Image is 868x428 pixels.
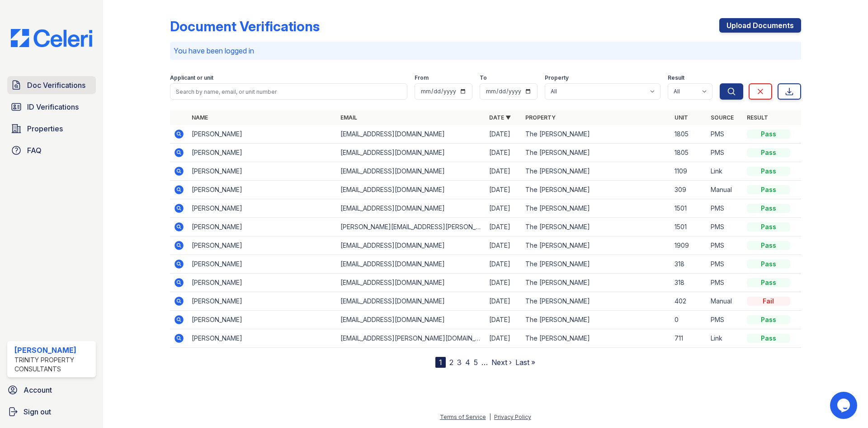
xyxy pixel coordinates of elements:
td: The [PERSON_NAME] [522,274,670,292]
td: [DATE] [486,255,522,274]
td: Link [707,162,743,181]
label: From [415,74,429,82]
a: 5 [474,358,478,367]
div: Pass [747,204,790,213]
div: 1 [435,357,446,368]
a: Source [711,114,734,121]
a: FAQ [7,141,96,159]
a: Privacy Policy [494,414,531,420]
td: [PERSON_NAME] [188,125,337,144]
a: Email [340,114,357,121]
td: [DATE] [486,181,522,199]
div: Pass [747,222,790,231]
a: Last » [515,358,535,367]
div: Pass [747,278,790,287]
span: FAQ [27,145,42,156]
td: 318 [671,274,707,292]
td: [EMAIL_ADDRESS][PERSON_NAME][DOMAIN_NAME] [337,329,486,348]
div: Pass [747,148,790,157]
td: The [PERSON_NAME] [522,236,670,255]
td: The [PERSON_NAME] [522,162,670,181]
td: [DATE] [486,274,522,292]
td: [PERSON_NAME] [188,162,337,181]
div: Fail [747,297,790,306]
p: You have been logged in [174,45,797,56]
td: [PERSON_NAME] [188,274,337,292]
td: [EMAIL_ADDRESS][DOMAIN_NAME] [337,162,486,181]
td: [DATE] [486,292,522,311]
div: Pass [747,185,790,194]
td: The [PERSON_NAME] [522,255,670,274]
td: PMS [707,311,743,329]
td: The [PERSON_NAME] [522,181,670,199]
td: PMS [707,144,743,162]
a: Name [192,114,208,121]
td: [DATE] [486,199,522,218]
a: Sign out [4,403,99,421]
td: PMS [707,274,743,292]
td: 1909 [671,236,707,255]
div: Pass [747,260,790,269]
td: The [PERSON_NAME] [522,125,670,144]
td: [EMAIL_ADDRESS][DOMAIN_NAME] [337,125,486,144]
td: PMS [707,125,743,144]
a: Doc Verifications [7,76,96,94]
td: The [PERSON_NAME] [522,218,670,236]
td: 1501 [671,199,707,218]
div: Pass [747,241,790,250]
td: 1805 [671,125,707,144]
td: The [PERSON_NAME] [522,311,670,329]
td: 1805 [671,144,707,162]
div: | [489,414,491,420]
td: [PERSON_NAME] [188,311,337,329]
td: PMS [707,218,743,236]
td: Link [707,329,743,348]
td: [PERSON_NAME] [188,329,337,348]
label: Applicant or unit [170,74,213,82]
a: 2 [449,358,453,367]
label: Result [668,74,684,82]
iframe: chat widget [830,392,859,419]
td: [EMAIL_ADDRESS][DOMAIN_NAME] [337,199,486,218]
a: Next › [491,358,512,367]
div: Document Verifications [170,18,320,34]
td: [DATE] [486,236,522,255]
td: 1109 [671,162,707,181]
td: 318 [671,255,707,274]
td: [PERSON_NAME] [188,292,337,311]
td: [EMAIL_ADDRESS][DOMAIN_NAME] [337,181,486,199]
td: The [PERSON_NAME] [522,329,670,348]
td: [DATE] [486,329,522,348]
label: Property [545,74,569,82]
td: [PERSON_NAME] [188,181,337,199]
td: 711 [671,329,707,348]
span: Account [24,385,52,395]
td: [EMAIL_ADDRESS][DOMAIN_NAME] [337,144,486,162]
img: CE_Logo_Blue-a8612792a0a2168367f1c8372b55b34899dd931a85d93a1a3d3e32e68fde9ad4.png [4,29,99,47]
td: [DATE] [486,218,522,236]
a: 3 [457,358,462,367]
div: Pass [747,130,790,139]
td: Manual [707,181,743,199]
span: ID Verifications [27,101,79,112]
td: [EMAIL_ADDRESS][DOMAIN_NAME] [337,311,486,329]
td: [PERSON_NAME] [188,199,337,218]
td: [DATE] [486,144,522,162]
td: 1501 [671,218,707,236]
label: To [480,74,487,82]
a: Property [525,114,556,121]
td: [DATE] [486,162,522,181]
td: [EMAIL_ADDRESS][DOMAIN_NAME] [337,292,486,311]
td: [DATE] [486,125,522,144]
span: Properties [27,123,63,134]
a: Date ▼ [489,114,511,121]
td: [EMAIL_ADDRESS][DOMAIN_NAME] [337,255,486,274]
td: [PERSON_NAME] [188,255,337,274]
div: Pass [747,167,790,176]
span: Sign out [24,406,51,417]
td: 0 [671,311,707,329]
a: 4 [465,358,470,367]
a: Upload Documents [719,18,801,33]
td: [DATE] [486,311,522,329]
